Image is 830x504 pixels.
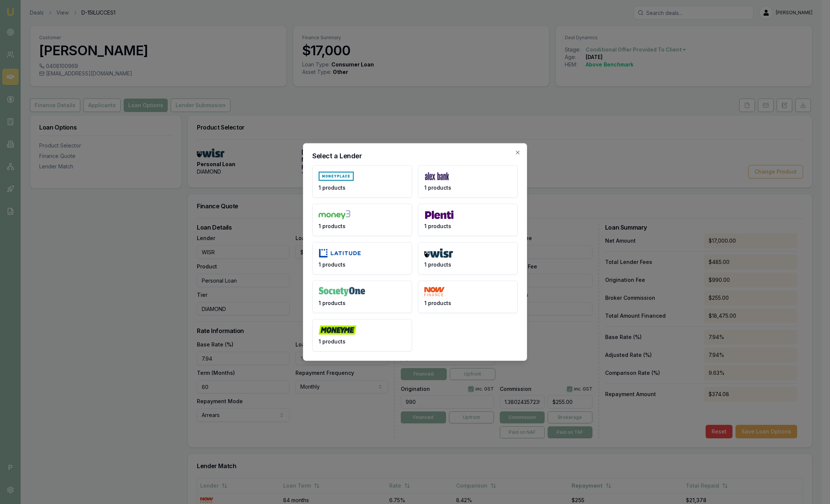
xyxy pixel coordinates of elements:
button: 1 products [312,165,412,198]
span: 1 products [424,184,451,192]
img: Alex Bank [424,172,449,181]
button: 1 products [418,165,518,198]
button: 1 products [312,281,412,313]
span: 1 products [319,299,346,307]
button: 1 products [418,281,518,313]
button: 1 products [418,204,518,236]
span: 1 products [319,184,346,192]
img: Latitude [319,249,361,258]
img: Money Place [319,172,354,181]
button: 1 products [312,242,412,275]
span: 1 products [424,223,451,230]
img: Plenti [424,210,454,220]
span: 1 products [424,299,451,307]
h2: Select a Lender [312,153,518,159]
span: 1 products [319,223,346,230]
button: 1 products [418,242,518,275]
button: 1 products [312,319,412,352]
img: NOW Finance [424,287,445,296]
img: Money3 [319,210,350,220]
span: 1 products [319,338,346,345]
img: WISR [424,249,453,258]
img: Money Me [319,326,356,335]
img: Society One [319,287,365,296]
span: 1 products [319,261,346,268]
span: 1 products [424,261,451,268]
button: 1 products [312,204,412,236]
